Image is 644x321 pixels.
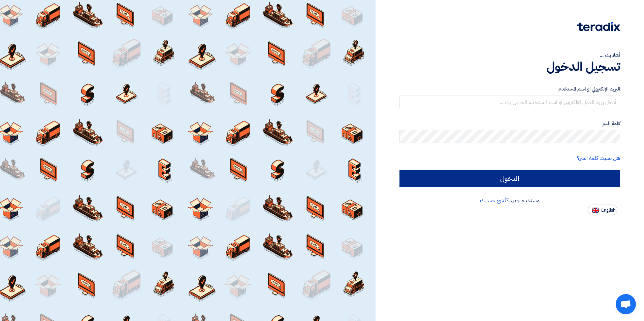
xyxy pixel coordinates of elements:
div: أهلا بك ... [399,51,620,59]
span: English [601,208,615,213]
h1: تسجيل الدخول [399,59,620,74]
label: البريد الإلكتروني او اسم المستخدم [399,85,620,93]
input: أدخل بريد العمل الإلكتروني او اسم المستخدم الخاص بك ... [399,96,620,109]
a: أنشئ حسابك [480,197,507,205]
input: الدخول [399,170,620,187]
a: هل نسيت كلمة السر؟ [577,154,620,162]
div: Open chat [616,294,636,314]
div: مستخدم جديد؟ [399,197,620,205]
label: كلمة السر [399,120,620,128]
img: Teradix logo [577,22,620,31]
img: en-US.png [592,208,599,213]
button: English [588,205,617,215]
